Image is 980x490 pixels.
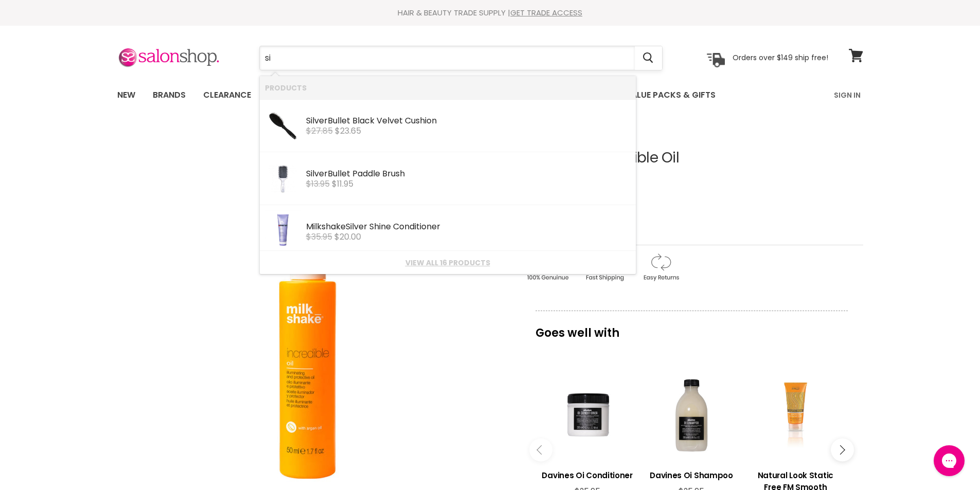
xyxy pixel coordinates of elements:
[306,168,328,179] b: Silver
[369,221,381,232] b: Shi
[260,205,636,251] li: Products: Milkshake Silver Shine Conditioner
[335,125,361,137] span: $23.65
[306,125,333,137] s: $27.85
[260,46,635,70] input: Search
[645,462,738,486] a: View product:Davines Oi Shampoo
[633,251,688,283] img: returns.gif
[306,222,631,233] div: Milkshake ne Conditioner
[104,80,876,110] nav: Main
[541,469,634,481] h3: Davines Oi Conditioner
[260,251,636,274] li: View All
[145,84,193,106] a: Brands
[259,46,663,70] form: Product
[260,99,636,152] li: Products: Silver Bullet Black Velvet Cushion
[265,210,301,246] img: milk-shake-silver-shine-conditioner-250ml-900x.webp
[306,116,631,127] div: Bullet Black Velvet Cu on
[332,178,353,190] span: $11.95
[635,46,662,70] button: Search
[520,150,863,166] h1: Milkshake Incredible Oil
[618,84,723,106] a: Value Packs & Gifts
[260,76,636,99] li: Products
[195,84,259,106] a: Clearance
[510,7,582,18] a: GET TRADE ACCESS
[306,169,631,180] div: Bullet Paddle Brush
[645,469,738,481] h3: Davines Oi Shampoo
[828,84,867,106] a: Sign In
[541,462,634,486] a: View product:Davines Oi Conditioner
[306,115,328,126] b: Silver
[733,53,828,62] p: Orders over $149 ship free!
[260,152,636,205] li: Products: Silver Bullet Paddle Brush
[929,442,970,480] iframe: Gorgias live chat messenger
[346,221,367,232] b: Silver
[334,231,361,243] span: $20.00
[416,115,426,126] b: shi
[306,231,332,243] s: $35.95
[269,104,297,148] img: 111218_200x.jpg
[265,259,631,267] a: View all 16 products
[110,80,776,110] ul: Main menu
[306,178,330,190] s: $13.95
[536,311,848,344] p: Goes well with
[269,157,297,201] img: Silver-Bullet-Paddle-Brush_200x.jpg
[110,84,143,106] a: New
[104,8,876,18] div: HAIR & BEAUTY TRADE SUPPLY |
